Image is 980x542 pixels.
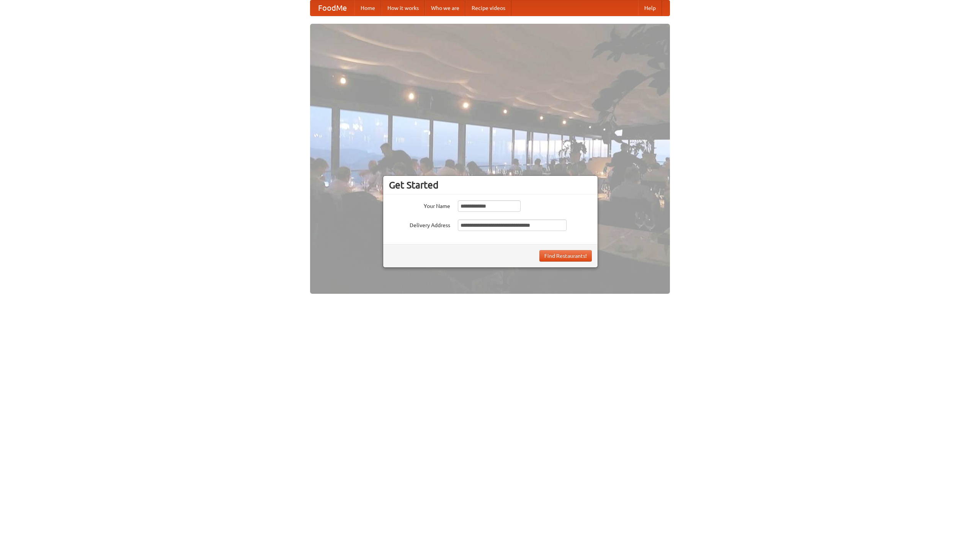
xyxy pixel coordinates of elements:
a: FoodMe [310,0,354,16]
a: Home [354,0,381,16]
a: Help [638,0,662,16]
button: Find Restaurants! [539,250,592,262]
a: Recipe videos [465,0,511,16]
a: Who we are [425,0,465,16]
label: Your Name [389,200,450,210]
a: How it works [381,0,425,16]
label: Delivery Address [389,219,450,229]
h3: Get Started [389,179,592,191]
